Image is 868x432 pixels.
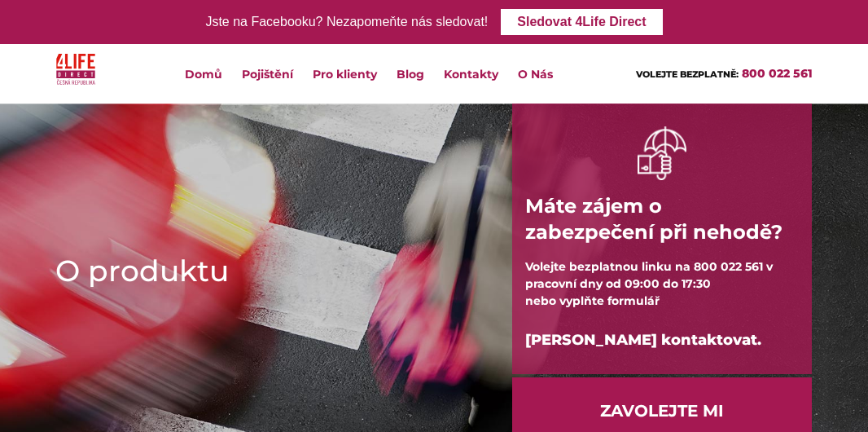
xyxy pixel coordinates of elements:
[387,44,434,104] a: Blog
[525,259,773,308] span: Volejte bezplatnou linku na 800 022 561 v pracovní dny od 09:00 do 17:30 nebo vyplňte formulář
[501,9,662,35] a: Sledovat 4Life Direct
[205,11,488,34] div: Jste na Facebooku? Nezapomeňte nás sledovat!
[175,44,232,104] a: Domů
[55,250,460,291] h1: O produktu
[638,126,686,179] img: ruka držící deštník bilá ikona
[434,44,508,104] a: Kontakty
[525,180,799,258] h4: Máte zájem o zabezpečení při nehodě?
[636,68,739,80] span: VOLEJTE BEZPLATNĚ:
[56,51,95,88] img: 4Life Direct Česká republika logo
[525,310,799,371] div: [PERSON_NAME] kontaktovat.
[742,66,813,81] a: 800 022 561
